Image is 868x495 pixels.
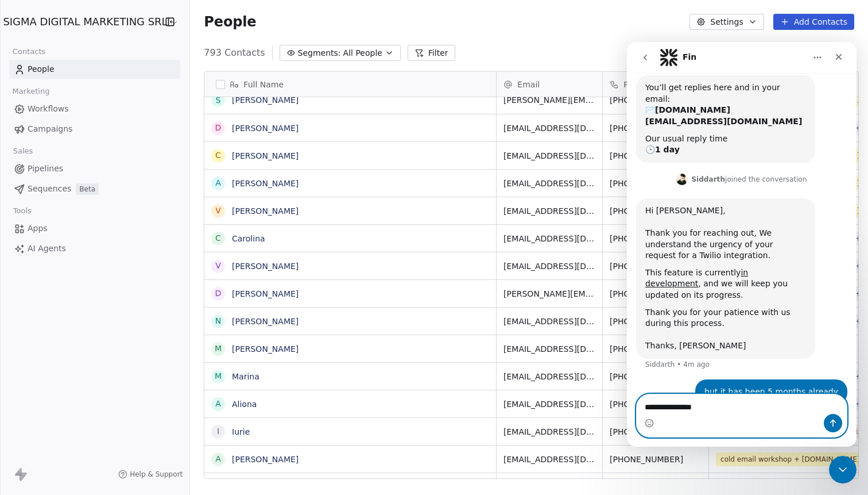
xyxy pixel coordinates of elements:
[610,343,702,355] span: [PHONE_NUMBER]
[232,124,299,133] a: [PERSON_NAME]
[503,233,595,244] span: [EMAIL_ADDRESS][DOMAIN_NAME]
[204,13,256,30] span: People
[829,456,857,484] iframe: Intercom live chat
[503,150,595,162] span: [EMAIL_ADDRESS][DOMAIN_NAME]
[503,371,595,382] span: [EMAIL_ADDRESS][DOMAIN_NAME]
[610,122,702,134] span: [PHONE_NUMBER]
[9,239,180,258] a: AI Agents
[623,79,683,90] span: Phone Number
[603,72,708,97] div: Phone Number
[610,288,702,300] span: [PHONE_NUMBER]
[627,42,857,447] iframe: Intercom live chat
[610,150,702,162] span: [PHONE_NUMBER]
[610,233,702,244] span: [PHONE_NUMBER]
[118,470,183,479] a: Help & Support
[28,123,72,135] span: Campaigns
[9,219,180,238] a: Apps
[28,183,71,195] span: Sequences
[215,149,221,162] div: C
[216,453,222,465] div: A
[232,372,259,381] a: Marina
[503,205,595,217] span: [EMAIL_ADDRESS][DOMAIN_NAME]
[232,262,299,271] a: [PERSON_NAME]
[9,60,180,79] a: People
[28,103,69,115] span: Workflows
[216,205,222,217] div: V
[215,315,221,327] div: N
[610,398,702,410] span: [PHONE_NUMBER]
[204,72,496,97] div: Full Name
[216,177,222,189] div: A
[232,179,299,188] a: [PERSON_NAME]
[503,316,595,327] span: [EMAIL_ADDRESS][DOMAIN_NAME]
[215,370,222,382] div: M
[503,398,595,410] span: [EMAIL_ADDRESS][DOMAIN_NAME]
[610,94,702,106] span: [PHONE_NUMBER]
[7,83,55,100] span: Marketing
[3,14,167,29] span: SIGMA DIGITAL MARKETING SRL
[9,99,180,118] a: Workflows
[503,260,595,272] span: [EMAIL_ADDRESS][DOMAIN_NAME]
[14,12,150,32] button: SIGMA DIGITAL MARKETING SRL
[610,316,702,327] span: [PHONE_NUMBER]
[610,205,702,217] span: [PHONE_NUMBER]
[503,454,595,465] span: [EMAIL_ADDRESS][DOMAIN_NAME]
[216,398,222,410] div: A
[610,178,702,189] span: [PHONE_NUMBER]
[215,343,222,355] div: M
[204,97,497,479] div: grid
[503,178,595,189] span: [EMAIL_ADDRESS][DOMAIN_NAME]
[28,163,63,175] span: Pipelines
[217,425,219,438] div: I
[503,288,595,300] span: [PERSON_NAME][EMAIL_ADDRESS][PERSON_NAME][DOMAIN_NAME]
[503,122,595,134] span: [EMAIL_ADDRESS][DOMAIN_NAME]
[9,120,180,139] a: Campaigns
[497,72,602,97] div: Email
[773,14,854,30] button: Add Contacts
[232,455,299,464] a: [PERSON_NAME]
[28,243,66,255] span: AI Agents
[9,179,180,198] a: SequencesBeta
[28,63,55,75] span: People
[9,159,180,178] a: Pipelines
[7,43,51,60] span: Contacts
[503,94,595,106] span: [PERSON_NAME][EMAIL_ADDRESS][DOMAIN_NAME]
[216,260,222,272] div: V
[215,122,222,134] div: D
[232,344,299,354] a: [PERSON_NAME]
[503,426,595,438] span: [EMAIL_ADDRESS][DOMAIN_NAME]
[517,79,540,90] span: Email
[243,79,284,90] span: Full Name
[130,470,183,479] span: Help & Support
[232,317,299,326] a: [PERSON_NAME]
[716,452,864,466] span: cold email workshop + [DOMAIN_NAME]
[610,454,702,465] span: [PHONE_NUMBER]
[232,151,299,160] a: [PERSON_NAME]
[8,143,38,160] span: Sales
[343,47,382,59] span: All People
[610,371,702,382] span: [PHONE_NUMBER]
[298,47,341,59] span: Segments:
